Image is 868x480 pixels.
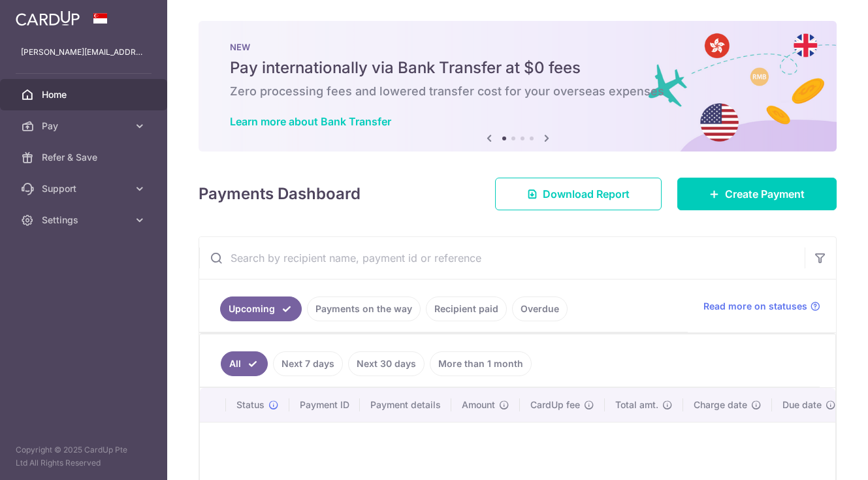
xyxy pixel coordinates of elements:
p: NEW [230,42,805,52]
h4: Payments Dashboard [199,182,361,206]
span: Charge date [694,398,747,411]
th: Payment ID [289,388,360,422]
a: Read more on statuses [703,300,820,313]
h5: Pay internationally via Bank Transfer at $0 fees [230,57,805,78]
span: Download Report [543,186,630,202]
span: Home [42,88,128,101]
a: Download Report [495,178,662,210]
a: More than 1 month [430,351,532,376]
a: Payments on the way [307,296,421,321]
a: Upcoming [220,296,302,321]
span: Settings [42,214,128,227]
a: Next 7 days [273,351,343,376]
span: CardUp fee [530,398,580,411]
span: Refer & Save [42,151,128,164]
span: Total amt. [615,398,658,411]
span: Due date [782,398,822,411]
h6: Zero processing fees and lowered transfer cost for your overseas expenses [230,84,805,99]
a: All [221,351,268,376]
span: Status [236,398,265,411]
img: Bank transfer banner [199,21,837,152]
span: Pay [42,120,128,133]
span: Create Payment [725,186,805,202]
span: Support [42,182,128,195]
th: Payment details [360,388,451,422]
input: Search by recipient name, payment id or reference [199,237,805,279]
a: Create Payment [677,178,837,210]
a: Learn more about Bank Transfer [230,115,391,128]
a: Overdue [512,296,568,321]
p: [PERSON_NAME][EMAIL_ADDRESS][DOMAIN_NAME] [21,46,146,59]
a: Recipient paid [426,296,507,321]
span: Read more on statuses [703,300,807,313]
span: Amount [462,398,495,411]
img: CardUp [16,10,80,26]
a: Next 30 days [348,351,425,376]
